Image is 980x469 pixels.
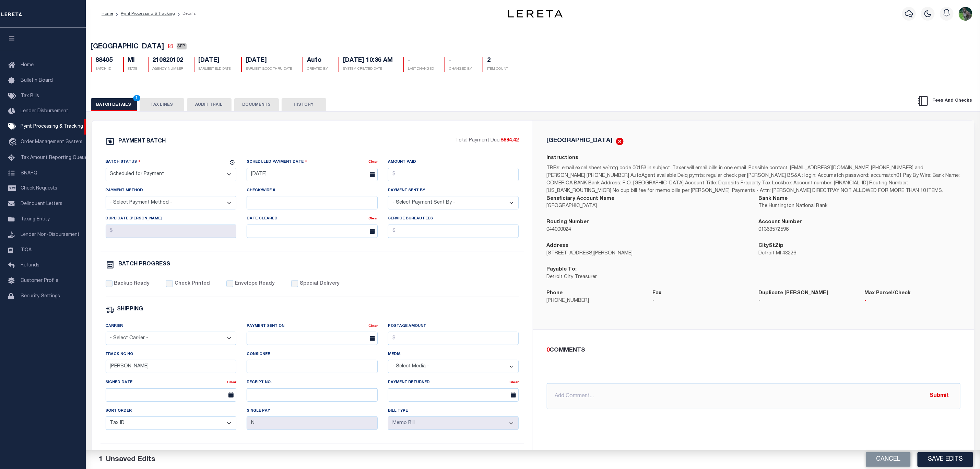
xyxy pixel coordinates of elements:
label: Duplicate [PERSON_NAME] [106,216,162,222]
a: Clear [368,160,378,164]
p: [GEOGRAPHIC_DATA] [547,203,748,210]
span: SFP [177,43,187,49]
p: LAST CHANGED [408,67,434,72]
span: Bulletin Board [21,78,53,83]
span: 0 [547,347,550,353]
label: Backup Ready [114,280,150,288]
h5: [DATE] 10:36 AM [343,57,393,65]
label: Bank Name [759,195,788,203]
button: DOCUMENTS [234,98,279,111]
label: Service Bureau Fees [388,216,433,222]
h5: - [449,57,472,65]
p: The Huntington National Bank [759,203,960,210]
p: - [865,297,960,305]
label: Phone [547,289,563,297]
p: - [653,297,748,305]
a: SFP [177,44,187,51]
p: Detroit MI 48226 [759,250,960,258]
span: 1 [99,456,103,463]
label: Duplicate [PERSON_NAME] [759,289,829,297]
span: Taxing Entity [21,217,50,222]
p: EARLIEST ELD DATE [199,67,231,72]
label: Envelope Ready [235,280,275,288]
button: Save Edits [918,452,973,467]
span: Tax Amount Reporting Queue [21,156,87,160]
h5: [DATE] [246,57,292,65]
label: Receipt No. [247,380,272,386]
h5: MI [128,57,138,65]
label: Signed Date [106,380,133,386]
span: Order Management System [21,140,82,145]
p: TBRs: email excel sheet w/mtg code 00153 in subject. Taxer will email bills in one email. Possibl... [547,165,960,195]
label: Beneficiary Account Name [547,195,615,203]
label: Check Printed [175,280,210,288]
p: SYSTEM CREATED DATE [343,67,393,72]
span: Tax Bills [21,94,39,99]
h5: 88405 [96,57,113,65]
label: Payable To: [547,266,577,274]
label: Batch Status [106,159,141,165]
a: Clear [227,381,236,384]
a: Clear [368,324,378,328]
p: 044000024 [547,226,748,234]
button: Cancel [866,452,911,467]
button: Fees And Checks [914,94,975,108]
button: AUDIT TRAIL [187,98,232,111]
h6: BATCH PROGRESS [119,262,170,267]
h5: 2 [487,57,508,65]
label: Payment Method [106,188,143,194]
span: Pymt Processing & Tracking [21,124,83,129]
span: Lender Non-Disbursement [21,232,80,237]
label: Payment Sent By [388,188,425,194]
h5: Auto [307,57,328,65]
button: Submit [925,389,954,403]
h5: - [408,57,434,65]
h6: PAYMENT BATCH [119,139,166,144]
label: Account Number [759,218,802,226]
label: Payment Sent On [247,323,284,329]
h5: 210820102 [153,57,184,65]
input: $ [388,168,519,181]
input: $ [388,225,519,238]
p: AGENCY NUMBER [153,67,184,72]
label: Sort Order [106,408,132,414]
span: SNAPQ [21,171,37,175]
label: Single Pay [247,408,270,414]
span: Delinquent Letters [21,202,62,206]
i: travel_explore [8,138,19,147]
label: Consignee [247,352,270,357]
img: logo-dark.svg [508,10,563,18]
label: Address [547,242,569,250]
input: $ [106,225,237,238]
span: Refunds [21,263,39,268]
button: TAX LINES [140,98,184,111]
a: Clear [368,217,378,220]
h6: SHIPPING [117,307,143,312]
label: Special Delivery [300,280,340,288]
p: Total Payment Due: [456,137,519,145]
label: Routing Number [547,218,589,226]
span: $684.42 [501,138,519,143]
input: $ [388,332,519,345]
label: Date Cleared [247,216,278,222]
a: Home [102,12,113,16]
label: CityStZip [759,242,784,250]
label: Fax [653,289,662,297]
a: Clear [509,381,519,384]
div: COMMENTS [547,346,958,355]
p: STATE [128,67,138,72]
label: Scheduled Payment Date [247,159,307,165]
p: BATCH ID [96,67,113,72]
button: BATCH DETAILS [91,98,137,111]
label: Media [388,352,401,357]
span: Home [21,63,34,68]
p: [STREET_ADDRESS][PERSON_NAME] [547,250,748,258]
p: - [759,297,854,305]
label: Bill Type [388,408,408,414]
span: [GEOGRAPHIC_DATA] [91,44,164,50]
p: EARLIEST GOOD THRU DATE [246,67,292,72]
p: ITEM COUNT [487,67,508,72]
li: Details [175,11,196,17]
label: Payment Returned [388,380,430,386]
span: Security Settings [21,294,60,299]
